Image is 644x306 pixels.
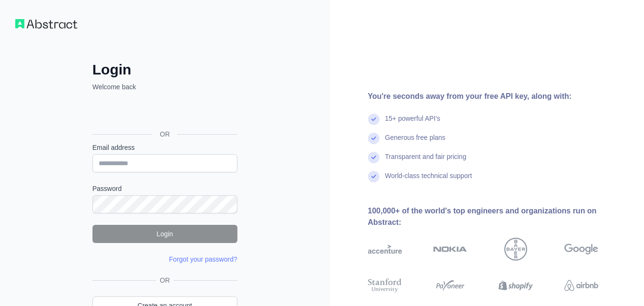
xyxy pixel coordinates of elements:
[368,133,379,144] img: check mark
[368,114,379,125] img: check mark
[504,238,527,261] img: bayer
[564,238,598,261] img: google
[92,184,237,193] label: Password
[169,255,237,263] a: Forgot your password?
[368,277,402,294] img: stanford university
[368,238,402,261] img: accenture
[385,171,472,190] div: World-class technical support
[92,82,237,92] p: Welcome back
[385,133,446,152] div: Generous free plans
[368,205,629,228] div: 100,000+ of the world's top engineers and organizations run on Abstract:
[88,102,240,123] iframe: Bouton "Se connecter avec Google"
[385,114,440,133] div: 15+ powerful API's
[433,238,467,261] img: nokia
[499,277,532,294] img: shopify
[92,61,237,78] h2: Login
[368,152,379,163] img: check mark
[368,91,629,102] div: You're seconds away from your free API key, along with:
[433,277,467,294] img: payoneer
[564,277,598,294] img: airbnb
[15,19,77,29] img: Workflow
[368,171,379,182] img: check mark
[156,275,174,285] span: OR
[92,143,237,152] label: Email address
[92,225,237,243] button: Login
[385,152,467,171] div: Transparent and fair pricing
[152,129,177,139] span: OR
